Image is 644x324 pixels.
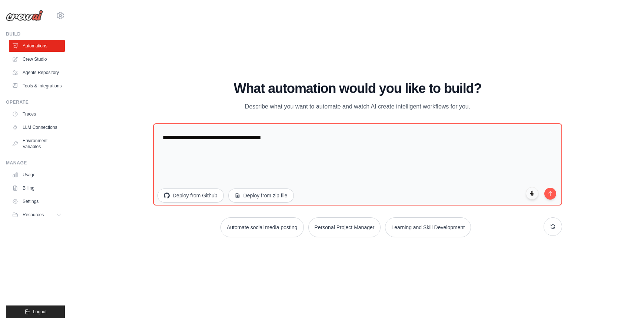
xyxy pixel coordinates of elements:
[233,102,482,111] p: Describe what you want to automate and watch AI create intelligent workflows for you.
[9,169,65,181] a: Usage
[6,305,65,318] button: Logout
[9,209,65,221] button: Resources
[6,31,65,37] div: Build
[9,53,65,65] a: Crew Studio
[33,309,47,315] span: Logout
[9,108,65,120] a: Traces
[228,188,294,203] button: Deploy from zip file
[9,40,65,52] a: Automations
[220,217,304,237] button: Automate social media posting
[6,10,43,21] img: Logo
[9,121,65,133] a: LLM Connections
[157,188,224,203] button: Deploy from Github
[308,217,381,237] button: Personal Project Manager
[9,67,65,79] a: Agents Repository
[153,81,562,96] h1: What automation would you like to build?
[6,160,65,166] div: Manage
[9,196,65,207] a: Settings
[23,212,44,218] span: Resources
[6,99,65,105] div: Operate
[385,217,471,237] button: Learning and Skill Development
[9,135,65,153] a: Environment Variables
[9,80,65,92] a: Tools & Integrations
[9,182,65,194] a: Billing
